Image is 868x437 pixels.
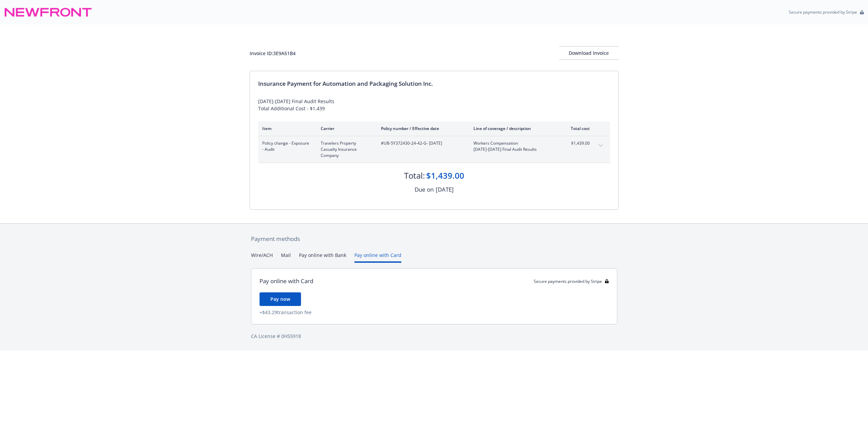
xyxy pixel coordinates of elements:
div: Invoice ID: 3E9A51B4 [250,50,296,57]
span: [DATE]-[DATE] Final Audit Results [473,146,553,152]
button: Pay online with Card [354,252,401,263]
div: [DATE] [436,185,454,194]
button: Mail [281,252,291,263]
button: Download Invoice [559,46,619,60]
div: Payment methods [251,234,617,243]
div: Policy number / Effective date [381,126,463,131]
div: + $43.29 transaction fee [260,309,609,316]
span: $1,439.00 [564,140,590,146]
div: Due on [415,185,434,194]
div: CA License # 0H55918 [251,333,617,340]
div: Total: [404,170,425,181]
div: Insurance Payment for Automation and Packaging Solution Inc. [258,79,610,88]
div: Line of coverage / description [473,126,553,131]
div: Item [262,126,310,131]
span: Pay now [270,296,290,302]
span: Travelers Property Casualty Insurance Company [321,140,370,159]
div: Secure payments provided by Stripe [534,278,609,284]
button: Pay online with Bank [299,252,346,263]
div: Policy change - Exposure - AuditTravelers Property Casualty Insurance Company#UB-5Y372430-24-42-G... [258,136,610,163]
div: Carrier [321,126,370,131]
span: Workers Compensation [473,140,553,146]
div: Total cost [564,126,590,131]
span: Policy change - Exposure - Audit [262,140,310,152]
div: $1,439.00 [426,170,464,181]
span: Workers Compensation[DATE]-[DATE] Final Audit Results [473,140,553,152]
button: expand content [595,140,606,151]
div: [DATE]-[DATE] Final Audit Results Total Additional Cost - $1,439 [258,98,610,112]
span: #UB-5Y372430-24-42-G - [DATE] [381,140,463,146]
p: Secure payments provided by Stripe [789,9,857,15]
div: Pay online with Card [260,277,313,286]
button: Wire/ACH [251,252,273,263]
button: Pay now [260,292,301,306]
